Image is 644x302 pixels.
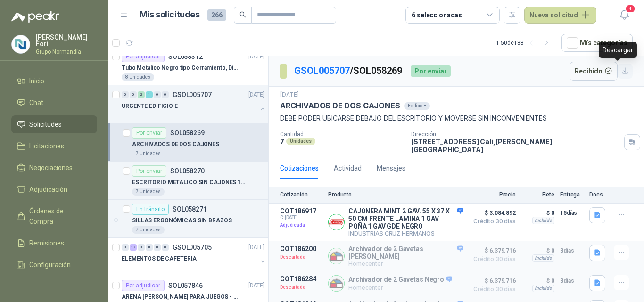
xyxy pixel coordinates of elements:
[280,275,322,283] p: COT186284
[162,244,169,251] div: 0
[348,276,452,284] p: Archivador de 2 Gavetas Negro
[132,140,219,149] p: ARCHIVADOS DE DOS CAJONES
[29,141,64,151] span: Licitaciones
[146,91,153,98] div: 1
[173,91,212,98] p: GSOL005707
[122,102,178,111] p: URGENTE EDIFICIO E
[411,138,620,154] p: [STREET_ADDRESS] Cali , [PERSON_NAME][GEOGRAPHIC_DATA]
[561,34,633,52] button: Mís categorías
[532,217,554,224] div: Incluido
[589,191,608,198] p: Docs
[570,62,618,81] button: Recibido
[132,216,232,225] p: SILLAS ERGONÓMICAS SIN BRAZOS
[122,91,129,98] div: 0
[29,76,44,86] span: Inicio
[29,238,64,248] span: Remisiones
[616,7,633,24] button: 4
[11,159,97,177] a: Negociaciones
[329,214,344,230] img: Company Logo
[496,35,554,50] div: 1 - 50 de 188
[29,119,62,130] span: Solicitudes
[560,207,584,219] p: 15 días
[11,202,97,230] a: Órdenes de Compra
[348,245,463,260] p: Archivador de 2 Gavetas [PERSON_NAME]
[132,178,249,187] p: ESCRITORIO METALICO SIN CAJONES 1METRO * 0.60M
[411,65,451,77] div: Por enviar
[11,278,97,295] a: Manuales y ayuda
[36,49,97,55] p: Grupo Normandía
[469,286,516,292] span: Crédito 30 días
[132,127,166,139] div: Por enviar
[122,244,129,251] div: 0
[29,184,67,195] span: Adjudicación
[521,275,554,286] p: $ 0
[122,293,239,302] p: ARENA [PERSON_NAME] PARA JUEGOS - SON [DEMOGRAPHIC_DATA].31 METROS CUBICOS
[132,226,165,234] div: 7 Unidades
[140,8,200,22] h1: Mis solicitudes
[280,191,322,198] p: Cotización
[29,98,43,108] span: Chat
[132,150,165,157] div: 7 Unidades
[132,188,165,196] div: 7 Unidades
[348,260,463,267] p: Homecenter
[132,204,169,215] div: En tránsito
[280,113,633,123] p: DEBE PODER UBICARSE DEBAJO DEL ESCRITORIO Y MOVERSE SIN INCONVENIENTES
[280,207,322,215] p: COT186917
[294,64,403,78] p: / SOL058269
[334,163,362,173] div: Actividad
[154,244,161,251] div: 0
[280,220,322,230] p: Adjudicada
[469,191,516,198] p: Precio
[286,138,315,145] div: Unidades
[170,168,205,174] p: SOL058270
[108,162,268,200] a: Por enviarSOL058270ESCRITORIO METALICO SIN CAJONES 1METRO * 0.60M7 Unidades
[207,9,226,21] span: 266
[108,47,268,85] a: Por adjudicarSOL058312[DATE] Tubo Metalico Negro tipo Cerramiento, Diametro 1-1/2", Espesor 2mm, ...
[122,89,266,119] a: 0 0 2 1 0 0 GSOL005707[DATE] URGENTE EDIFICIO E
[521,191,554,198] p: Flete
[469,256,516,262] span: Crédito 30 días
[29,260,71,270] span: Configuración
[12,35,30,53] img: Company Logo
[168,282,203,289] p: SOL057846
[122,254,197,263] p: ELEMENTOS DE CAFETERIA
[130,91,137,98] div: 0
[162,91,169,98] div: 0
[248,281,264,290] p: [DATE]
[280,215,322,220] span: C: [DATE]
[11,137,97,155] a: Licitaciones
[173,206,207,212] p: SOL058271
[377,163,405,173] div: Mensajes
[248,243,264,252] p: [DATE]
[11,256,97,274] a: Configuración
[122,242,266,272] a: 0 17 0 0 0 0 GSOL005705[DATE] ELEMENTOS DE CAFETERIA
[560,245,584,256] p: 8 días
[154,91,161,98] div: 0
[348,207,463,230] p: CAJONERA MINT 2 GAV. 55 X 37 X 50 CM FRENTE LAMINA 1 GAV PQÑA 1 GAV GDE NEGRO
[138,244,145,251] div: 0
[348,284,452,291] p: Homecenter
[11,94,97,112] a: Chat
[599,42,637,58] div: Descargar
[138,91,145,98] div: 2
[532,254,554,262] div: Incluido
[122,280,165,291] div: Por adjudicar
[248,52,264,61] p: [DATE]
[168,53,203,60] p: SOL058312
[625,4,636,13] span: 4
[122,51,165,62] div: Por adjudicar
[173,244,212,251] p: GSOL005705
[248,90,264,99] p: [DATE]
[280,131,404,138] p: Cantidad
[328,191,463,198] p: Producto
[294,65,350,76] a: GSOL005707
[560,191,584,198] p: Entrega
[280,90,299,99] p: [DATE]
[122,73,154,81] div: 8 Unidades
[132,165,166,177] div: Por enviar
[280,253,322,262] p: Descartada
[108,200,268,238] a: En tránsitoSOL058271SILLAS ERGONÓMICAS SIN BRAZOS7 Unidades
[524,7,596,24] button: Nueva solicitud
[11,72,97,90] a: Inicio
[469,245,516,256] span: $ 6.379.716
